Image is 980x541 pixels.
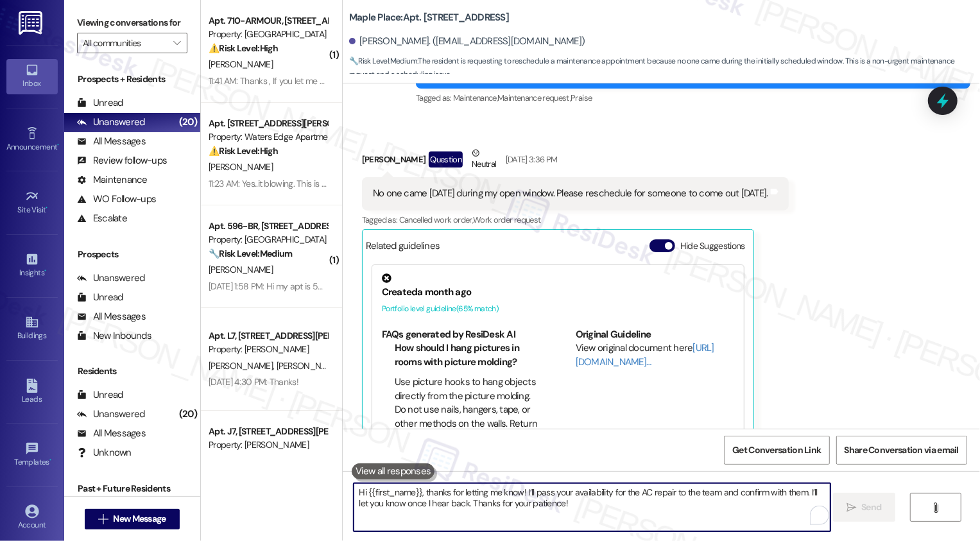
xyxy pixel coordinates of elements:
[83,33,167,53] input: All communities
[6,248,58,283] a: Insights •
[382,286,734,299] div: Created a month ago
[209,233,327,246] div: Property: [GEOGRAPHIC_DATA]
[473,214,540,225] span: Work order request
[362,146,789,178] div: [PERSON_NAME]
[209,75,490,87] div: 11:41 AM: Thanks , If you let me know what day you will come, we will be here.
[349,55,980,82] span: : The resident is requesting to reschedule a maintenance appointment because no one came during t...
[49,456,51,465] span: •
[209,425,327,438] div: Apt. J7, [STREET_ADDRESS][PERSON_NAME]
[64,482,200,495] div: Past + Future Residents
[98,514,108,524] i: 
[64,365,200,378] div: Residents
[382,328,515,341] b: FAQs generated by ResiDesk AI
[209,376,298,388] div: [DATE] 4:30 PM: Thanks!
[209,438,327,452] div: Property: [PERSON_NAME]
[362,210,789,229] div: Tagged as:
[209,343,327,356] div: Property: [PERSON_NAME]
[836,436,967,465] button: Share Conversation via email
[399,214,473,225] span: Cancelled work order ,
[571,92,592,103] span: Praise
[77,388,123,402] div: Unread
[77,116,145,129] div: Unanswered
[77,427,146,440] div: All Messages
[57,141,59,150] span: •
[576,328,651,341] b: Original Guideline
[77,310,146,323] div: All Messages
[209,130,327,144] div: Property: Waters Edge Apartments
[861,501,881,514] span: Send
[209,42,278,54] strong: ⚠️ Risk Level: High
[354,483,830,531] textarea: To enrich screen reader interactions, please activate Accessibility in Grammarly extension settings
[209,264,273,275] span: [PERSON_NAME]
[173,38,180,48] i: 
[77,329,151,343] div: New Inbounds
[931,502,940,513] i: 
[349,35,585,48] div: [PERSON_NAME]. ([EMAIL_ADDRESS][DOMAIN_NAME])
[77,193,156,206] div: WO Follow-ups
[382,302,734,316] div: Portfolio level guideline ( 65 % match)
[373,187,768,200] div: No one came [DATE] during my open window. Please reschedule for someone to come out [DATE].
[77,212,127,225] div: Escalate
[680,239,745,253] label: Hide Suggestions
[845,443,959,457] span: Share Conversation via email
[77,154,167,167] div: Review follow-ups
[209,360,277,372] span: [PERSON_NAME]
[469,146,499,173] div: Neutral
[6,185,58,220] a: Site Visit •
[77,13,187,33] label: Viewing conversations for
[366,239,440,258] div: Related guidelines
[395,341,540,369] li: How should I hang pictures in rooms with picture molding?
[497,92,571,103] span: Maintenance request ,
[113,512,166,526] span: New Message
[209,58,273,70] span: [PERSON_NAME]
[429,151,463,167] div: Question
[44,266,46,275] span: •
[209,280,851,292] div: [DATE] 1:58 PM: Hi my apt is 596 B and my maintenance request tech did not come [DATE] as schedul...
[395,375,540,458] li: Use picture hooks to hang objects directly from the picture molding. Do not use nails, hangers, t...
[6,501,58,535] a: Account
[6,59,58,94] a: Inbox
[64,248,200,261] div: Prospects
[77,408,145,421] div: Unanswered
[209,117,327,130] div: Apt. [STREET_ADDRESS][PERSON_NAME]
[77,291,123,304] div: Unread
[6,375,58,409] a: Leads
[209,329,327,343] div: Apt. L7, [STREET_ADDRESS][PERSON_NAME]
[46,203,48,212] span: •
[209,145,278,157] strong: ⚠️ Risk Level: High
[209,28,327,41] div: Property: [GEOGRAPHIC_DATA] [GEOGRAPHIC_DATA] Homes
[453,92,497,103] span: Maintenance ,
[176,404,200,424] div: (20)
[209,161,273,173] span: [PERSON_NAME]
[503,153,558,166] div: [DATE] 3:36 PM
[176,112,200,132] div: (20)
[209,219,327,233] div: Apt. 596-BR, [STREET_ADDRESS]
[77,446,132,459] div: Unknown
[724,436,829,465] button: Get Conversation Link
[416,89,970,107] div: Tagged as:
[77,96,123,110] div: Unread
[64,73,200,86] div: Prospects + Residents
[576,341,734,369] div: View original document here
[276,360,356,372] span: [PERSON_NAME] Shy
[77,173,148,187] div: Maintenance
[6,311,58,346] a: Buildings
[77,135,146,148] div: All Messages
[209,14,327,28] div: Apt. 710-ARMOUR, [STREET_ADDRESS]
[732,443,821,457] span: Get Conversation Link
[349,56,417,66] strong: 🔧 Risk Level: Medium
[19,11,45,35] img: ResiDesk Logo
[349,11,509,24] b: Maple Place: Apt. [STREET_ADDRESS]
[576,341,714,368] a: [URL][DOMAIN_NAME]…
[77,271,145,285] div: Unanswered
[847,502,856,513] i: 
[833,493,895,522] button: Send
[6,438,58,472] a: Templates •
[209,248,292,259] strong: 🔧 Risk Level: Medium
[85,509,180,529] button: New Message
